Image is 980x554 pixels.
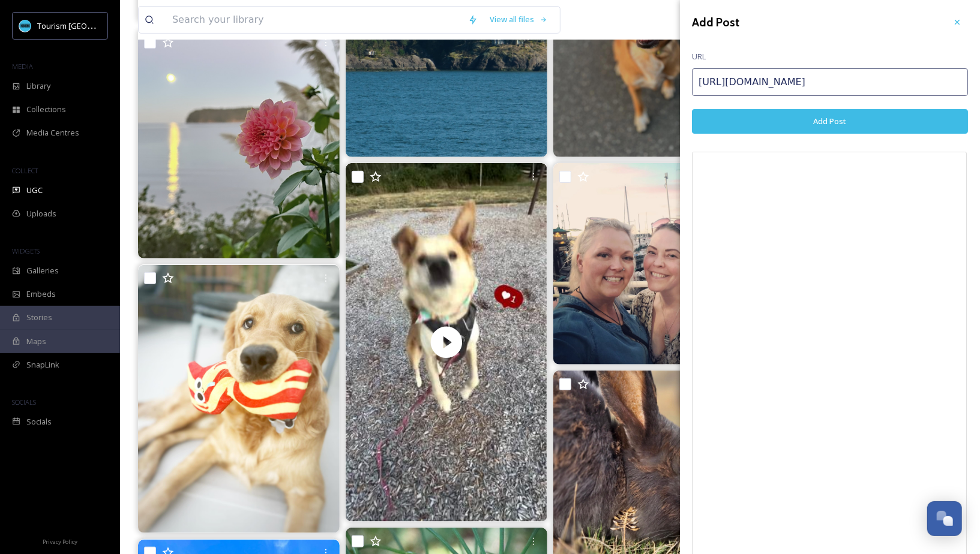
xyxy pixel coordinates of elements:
[12,62,33,71] span: MEDIA
[692,68,968,96] input: https://www.instagram.com/p/Cp-0BNCLzu8/
[346,163,547,521] img: thumbnail
[927,501,962,536] button: Open Chat
[19,20,31,32] img: tourism_nanaimo_logo.jpeg
[26,185,43,196] span: UGC
[138,265,340,534] img: Bringing home the bacon 🥓 🥰 #nanaimo #nanaimoretriever #goldenretriever #nanaimodogs #vancouveris...
[166,7,462,33] input: Search your library
[484,8,554,31] a: View all files
[26,359,59,371] span: SnapLink
[138,29,340,258] img: Only 2 more sleeps until our annual show. 🌸 Join us at countryclubcentre in Nanaimo this weekend....
[12,398,36,407] span: SOCIALS
[692,109,968,134] button: Add Post
[12,246,40,255] span: WIDGETS
[692,14,739,31] h3: Add Post
[346,163,547,521] video: My Fionn! ♥️ #Fionnagán #Pupper #KoreanJindo #JapaneseShiba #GoodBoy #LoyalCanadianJindo #AdoptAD...
[553,163,755,365] img: We had such a great time tonight busking down at the waterfront. Thank you to everyone who came d...
[26,104,66,115] span: Collections
[26,416,52,427] span: Socials
[26,288,56,300] span: Embeds
[26,208,56,219] span: Uploads
[37,20,145,31] span: Tourism [GEOGRAPHIC_DATA]
[26,127,79,138] span: Media Centres
[26,312,52,323] span: Stories
[43,538,77,546] span: Privacy Policy
[43,534,77,548] a: Privacy Policy
[692,51,706,62] span: URL
[26,265,59,276] span: Galleries
[12,166,38,175] span: COLLECT
[26,336,46,347] span: Maps
[26,80,50,92] span: Library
